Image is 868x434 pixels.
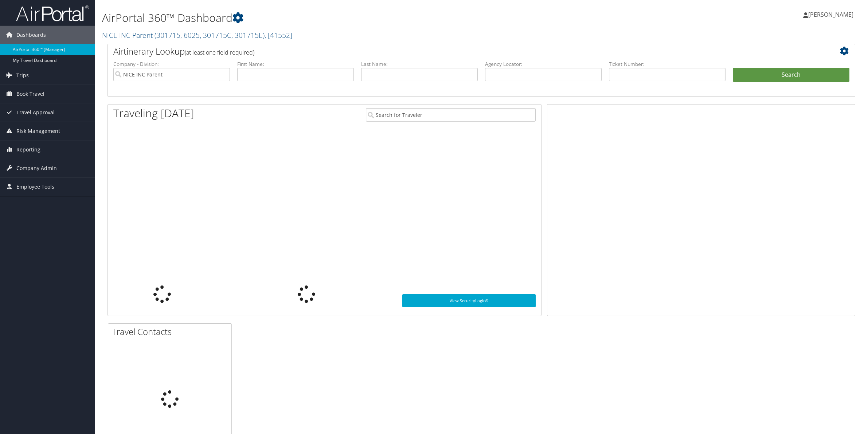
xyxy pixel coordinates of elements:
span: [PERSON_NAME] [808,11,853,19]
label: Last Name: [361,60,478,68]
h1: Traveling [DATE] [113,106,194,121]
label: Ticket Number: [609,60,726,68]
span: Trips [16,66,29,84]
button: Search [733,68,849,82]
span: Dashboards [16,26,46,44]
span: Risk Management [16,122,60,140]
label: First Name: [237,60,354,68]
label: Company - Division: [113,60,230,68]
span: , [ 41552 ] [265,30,292,40]
span: (at least one field required) [185,48,254,56]
h2: Travel Contacts [112,325,231,338]
input: Search for Traveler [366,108,535,122]
label: Agency Locator: [485,60,602,68]
span: Company Admin [16,159,57,177]
a: NICE INC Parent [102,30,292,40]
span: Reporting [16,141,40,159]
img: airportal-logo.png [16,5,89,22]
h2: Airtinerary Lookup [113,45,787,58]
a: [PERSON_NAME] [803,4,861,25]
span: Travel Approval [16,103,55,122]
a: View SecurityLogic® [402,294,536,307]
h1: AirPortal 360™ Dashboard [102,10,608,25]
span: Employee Tools [16,178,54,196]
span: Book Travel [16,85,44,103]
span: ( 301715, 6025, 301715C, 301715E ) [155,30,265,40]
